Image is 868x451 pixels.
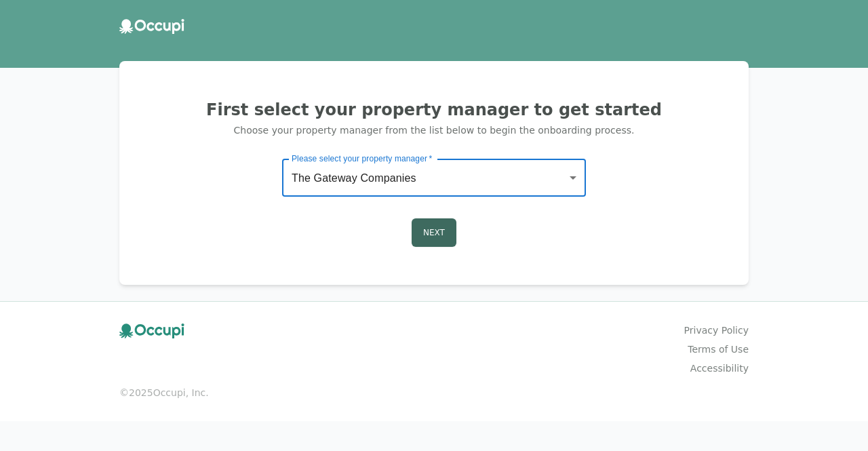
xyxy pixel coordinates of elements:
a: Terms of Use [688,342,749,356]
h2: First select your property manager to get started [136,99,732,121]
p: Choose your property manager from the list below to begin the onboarding process. [136,123,732,137]
div: The Gateway Companies [282,159,586,197]
label: Please select your property manager [292,153,432,164]
a: Accessibility [690,361,749,375]
a: Privacy Policy [684,323,749,337]
small: © 2025 Occupi, Inc. [119,386,749,399]
button: Next [412,218,456,247]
